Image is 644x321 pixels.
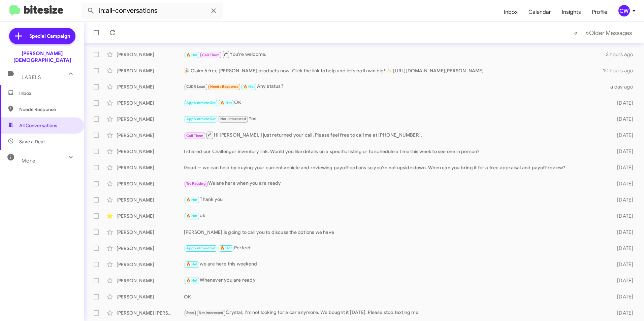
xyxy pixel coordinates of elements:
[9,28,75,44] a: Special Campaign
[184,180,606,187] div: We are here when you are ready
[117,132,184,139] div: [PERSON_NAME]
[117,293,184,300] div: [PERSON_NAME]
[618,5,630,16] div: CW
[117,180,184,187] div: [PERSON_NAME]
[570,26,582,40] button: Previous
[184,164,606,171] div: Good — we can help by buying your current vehicle and reviewing payoff options so you’re not upsi...
[606,51,639,58] div: 3 hours ago
[184,99,606,107] div: OK
[184,277,606,284] div: Whenever you are ready
[199,311,224,315] span: Not Interested
[117,100,184,106] div: [PERSON_NAME]
[586,2,613,22] a: Profile
[19,106,76,113] span: Needs Response
[117,229,184,236] div: [PERSON_NAME]
[186,214,198,218] span: 🔥 Hot
[29,33,70,39] span: Special Campaign
[186,278,198,283] span: 🔥 Hot
[184,260,606,268] div: we are here this weekend
[22,74,41,80] span: Labels
[581,26,636,40] button: Next
[117,277,184,284] div: [PERSON_NAME]
[184,229,606,236] div: [PERSON_NAME] is going to call you to discuss the options we have
[117,116,184,122] div: [PERSON_NAME]
[186,311,194,315] span: Stop
[613,5,637,16] button: CW
[186,101,216,105] span: Appointment Set
[117,164,184,171] div: [PERSON_NAME]
[117,213,184,219] div: [PERSON_NAME]
[603,67,639,74] div: 10 hours ago
[243,84,255,89] span: 🔥 Hot
[570,26,636,40] nav: Page navigation example
[117,310,184,316] div: [PERSON_NAME] [PERSON_NAME]
[117,83,184,90] div: [PERSON_NAME]
[184,67,603,74] div: 🎉 Claim 5 free [PERSON_NAME] products now! Click the link to help and let’s both win big! ✨ [URL]...
[220,101,232,105] span: 🔥 Hot
[184,309,606,317] div: Crystal, I'm not looking for a car anymore. We bought it [DATE]. Please stop texting me.
[606,293,639,300] div: [DATE]
[606,100,639,106] div: [DATE]
[606,229,639,236] div: [DATE]
[606,83,639,90] div: a day ago
[22,158,35,164] span: More
[82,3,223,19] input: Search
[606,164,639,171] div: [DATE]
[606,148,639,155] div: [DATE]
[220,117,246,121] span: Not-Interested
[184,115,606,123] div: Yes
[606,180,639,187] div: [DATE]
[186,181,206,186] span: Try Pausing
[186,53,198,57] span: 🔥 Hot
[184,148,606,155] div: I shared our Challenger inventory link. Would you like details on a specific listing or to schedu...
[589,29,632,37] span: Older Messages
[19,90,76,97] span: Inbox
[498,2,523,22] a: Inbox
[184,212,606,220] div: ok
[606,245,639,252] div: [DATE]
[574,29,578,37] span: «
[184,83,606,91] div: Any status?
[202,53,220,57] span: Call Them
[186,246,216,250] span: Appointment Set
[117,197,184,203] div: [PERSON_NAME]
[117,67,184,74] div: [PERSON_NAME]
[186,198,198,202] span: 🔥 Hot
[606,310,639,316] div: [DATE]
[186,84,206,89] span: CJDR Lead
[606,261,639,268] div: [DATE]
[210,84,239,89] span: Needs Response
[523,2,556,22] a: Calendar
[184,293,606,300] div: OK
[19,138,44,145] span: Save a Deal
[117,245,184,252] div: [PERSON_NAME]
[186,117,216,121] span: Appointment Set
[184,50,606,59] div: You're welcome.
[556,2,586,22] a: Insights
[117,148,184,155] div: [PERSON_NAME]
[606,132,639,139] div: [DATE]
[117,51,184,58] div: [PERSON_NAME]
[186,262,198,266] span: 🔥 Hot
[184,244,606,252] div: Perfect.
[606,197,639,203] div: [DATE]
[19,122,57,129] span: All Conversations
[585,29,589,37] span: »
[606,116,639,122] div: [DATE]
[184,196,606,204] div: Thank you
[117,261,184,268] div: [PERSON_NAME]
[606,213,639,219] div: [DATE]
[186,134,204,138] span: Call Them
[184,131,606,139] div: Hi [PERSON_NAME], I just returned your call. Please feel free to call me at [PHONE_NUMBER].
[606,277,639,284] div: [DATE]
[220,246,232,250] span: 🔥 Hot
